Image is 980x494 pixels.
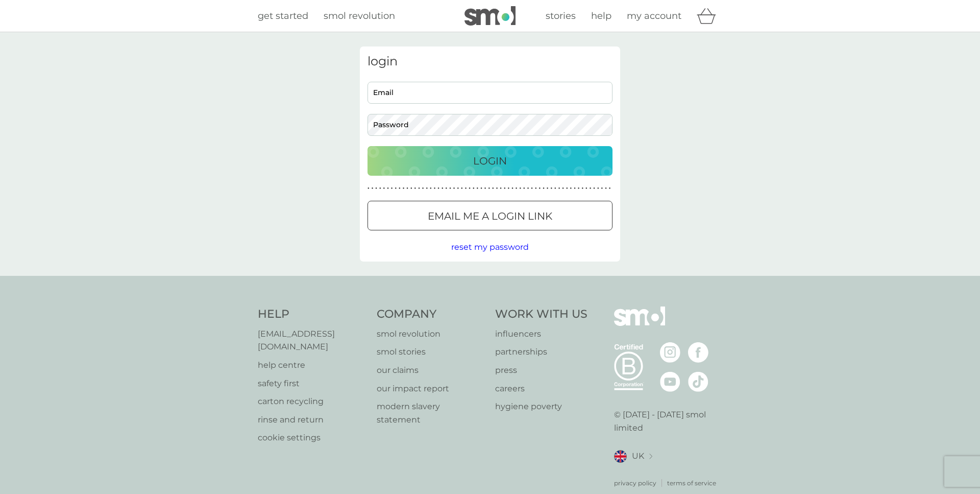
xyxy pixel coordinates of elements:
a: smol revolution [377,327,485,341]
p: ● [391,186,393,191]
p: ● [554,186,556,191]
button: Login [367,146,612,176]
p: Login [473,153,507,169]
img: UK flag [614,450,627,463]
a: carton recycling [258,395,366,408]
p: influencers [495,327,587,341]
p: © [DATE] - [DATE] smol limited [614,408,723,434]
p: ● [547,186,549,191]
p: ● [426,186,428,191]
a: press [495,364,587,377]
p: ● [480,186,482,191]
a: smol revolution [324,9,395,23]
span: help [591,10,611,21]
p: ● [422,186,424,191]
p: ● [403,186,405,191]
p: ● [395,186,397,191]
a: cookie settings [258,431,366,444]
a: terms of service [667,478,716,488]
p: ● [406,186,408,191]
p: ● [570,186,572,191]
span: UK [632,450,644,463]
p: ● [597,186,599,191]
p: ● [531,186,533,191]
p: ● [457,186,459,191]
p: ● [367,186,370,191]
p: ● [585,186,587,191]
img: smol [614,307,665,341]
p: ● [488,186,490,191]
p: ● [508,186,510,191]
a: get started [258,9,308,23]
span: reset my password [451,242,529,252]
p: ● [519,186,521,191]
p: ● [523,186,525,191]
p: ● [383,186,385,191]
a: my account [627,9,681,23]
span: smol revolution [324,10,395,21]
p: ● [477,186,479,191]
a: our claims [377,364,485,377]
a: help centre [258,359,366,372]
p: ● [581,186,583,191]
p: ● [437,186,439,191]
p: ● [418,186,420,191]
a: help [591,9,611,23]
p: ● [375,186,377,191]
p: modern slavery statement [377,400,485,426]
img: visit the smol Tiktok page [688,371,708,392]
p: ● [379,186,381,191]
p: smol stories [377,345,485,359]
p: ● [387,186,389,191]
p: ● [414,186,416,191]
p: ● [578,186,580,191]
p: ● [465,186,467,191]
p: ● [442,186,444,191]
p: ● [574,186,576,191]
img: visit the smol Instagram page [660,342,680,363]
span: get started [258,10,308,21]
h3: login [367,54,612,69]
p: ● [601,186,603,191]
p: ● [430,186,432,191]
p: ● [469,186,471,191]
img: visit the smol Facebook page [688,342,708,363]
img: smol [464,6,516,26]
p: ● [562,186,564,191]
span: my account [627,10,681,21]
a: privacy policy [614,478,656,488]
p: ● [504,186,506,191]
p: ● [511,186,513,191]
p: ● [558,186,560,191]
h4: Work With Us [495,307,587,322]
a: hygiene poverty [495,400,587,413]
img: visit the smol Youtube page [660,371,680,392]
a: partnerships [495,345,587,359]
p: ● [410,186,412,191]
p: ● [550,186,552,191]
p: ● [446,186,448,191]
a: safety first [258,377,366,390]
p: ● [434,186,436,191]
p: ● [605,186,607,191]
button: reset my password [451,241,529,254]
a: our impact report [377,382,485,395]
a: stories [546,9,576,23]
p: ● [492,186,494,191]
p: ● [496,186,498,191]
img: select a new location [649,454,652,459]
p: ● [543,186,545,191]
p: ● [461,186,463,191]
a: rinse and return [258,413,366,427]
p: ● [473,186,475,191]
p: ● [539,186,541,191]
